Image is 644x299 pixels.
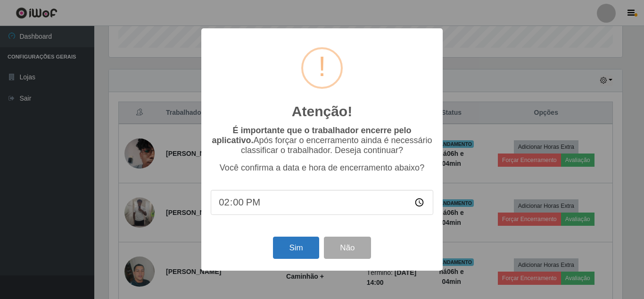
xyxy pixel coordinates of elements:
[211,163,433,173] p: Você confirma a data e hora de encerramento abaixo?
[324,237,371,259] button: Não
[212,126,411,145] b: É importante que o trabalhador encerre pelo aplicativo.
[292,103,352,120] h2: Atenção!
[211,126,433,155] p: Após forçar o encerramento ainda é necessário classificar o trabalhador. Deseja continuar?
[273,237,319,259] button: Sim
